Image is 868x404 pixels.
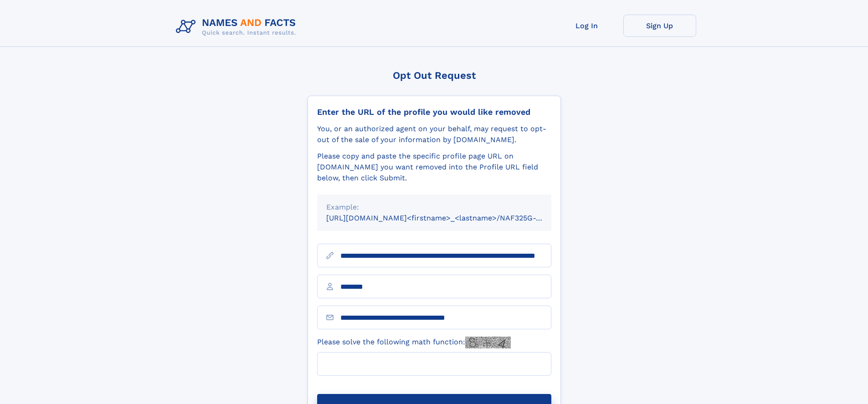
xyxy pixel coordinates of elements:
[308,70,561,81] div: Opt Out Request
[317,123,551,145] div: You, or an authorized agent on your behalf, may request to opt-out of the sale of your informatio...
[317,107,551,117] div: Enter the URL of the profile you would like removed
[326,214,569,222] small: [URL][DOMAIN_NAME]<firstname>_<lastname>/NAF325G-xxxxxxxx
[550,15,623,37] a: Log In
[172,15,303,39] img: Logo Names and Facts
[317,337,511,348] label: Please solve the following math function:
[317,151,551,184] div: Please copy and paste the specific profile page URL on [DOMAIN_NAME] you want removed into the Pr...
[326,202,542,213] div: Example:
[623,15,696,37] a: Sign Up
